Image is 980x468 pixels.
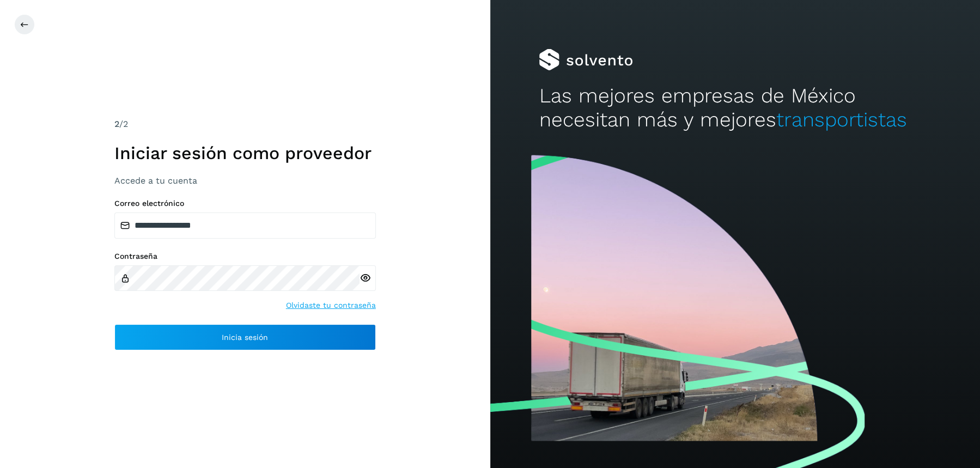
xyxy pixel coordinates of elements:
label: Contraseña [114,252,376,261]
a: Olvidaste tu contraseña [286,300,376,311]
button: Inicia sesión [114,324,376,350]
h2: Las mejores empresas de México necesitan más y mejores [539,84,931,132]
h3: Accede a tu cuenta [114,175,376,186]
div: /2 [114,118,376,131]
span: 2 [114,119,119,129]
span: transportistas [776,108,906,131]
h1: Iniciar sesión como proveedor [114,143,376,163]
label: Correo electrónico [114,199,376,208]
span: Inicia sesión [222,333,268,341]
